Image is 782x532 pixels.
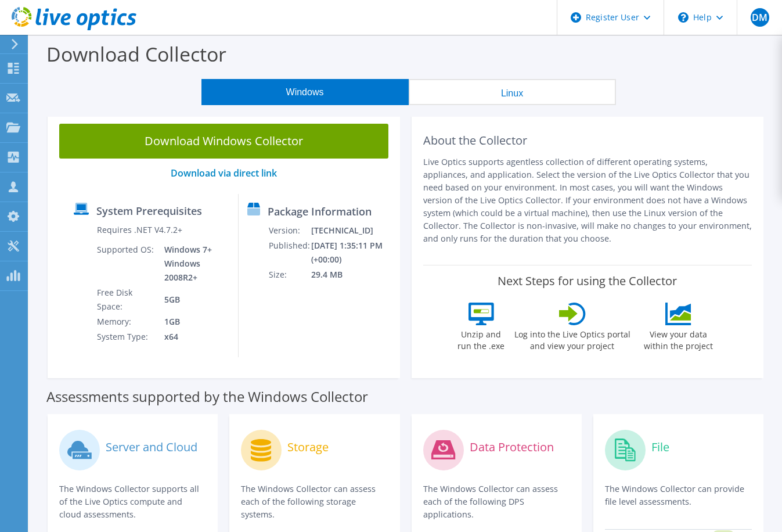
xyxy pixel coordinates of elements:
[514,325,631,352] label: Log into the Live Optics portal and view your project
[156,314,229,329] td: 1GB
[59,124,388,159] a: Download Windows Collector
[637,325,720,352] label: View your data within the project
[651,441,669,453] label: File
[156,285,229,314] td: 5GB
[455,325,508,352] label: Unzip and run the .exe
[59,483,206,521] p: The Windows Collector supports all of the Live Optics compute and cloud assessments.
[46,391,368,402] label: Assessments supported by the Windows Collector
[268,267,311,282] td: Size:
[171,167,277,179] a: Download via direct link
[96,205,202,217] label: System Prerequisites
[751,8,769,27] span: DM
[311,223,395,238] td: [TECHNICAL_ID]
[96,285,156,314] td: Free Disk Space:
[106,441,197,453] label: Server and Cloud
[311,238,395,267] td: [DATE] 1:35:11 PM (+00:00)
[96,329,156,344] td: System Type:
[287,441,329,453] label: Storage
[423,483,570,521] p: The Windows Collector can assess each of the following DPS applications.
[605,483,752,508] p: The Windows Collector can provide file level assessments.
[96,314,156,329] td: Memory:
[311,267,395,282] td: 29.4 MB
[156,242,229,285] td: Windows 7+ Windows 2008R2+
[409,79,616,105] button: Linux
[470,441,554,453] label: Data Protection
[97,224,182,236] label: Requires .NET V4.7.2+
[498,274,677,288] label: Next Steps for using the Collector
[268,238,311,267] td: Published:
[268,223,311,238] td: Version:
[96,242,156,285] td: Supported OS:
[423,134,752,148] h2: About the Collector
[241,483,388,521] p: The Windows Collector can assess each of the following storage systems.
[201,79,409,105] button: Windows
[268,206,372,217] label: Package Information
[423,156,752,245] p: Live Optics supports agentless collection of different operating systems, appliances, and applica...
[678,12,689,23] svg: \n
[156,329,229,344] td: x64
[46,41,226,67] label: Download Collector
